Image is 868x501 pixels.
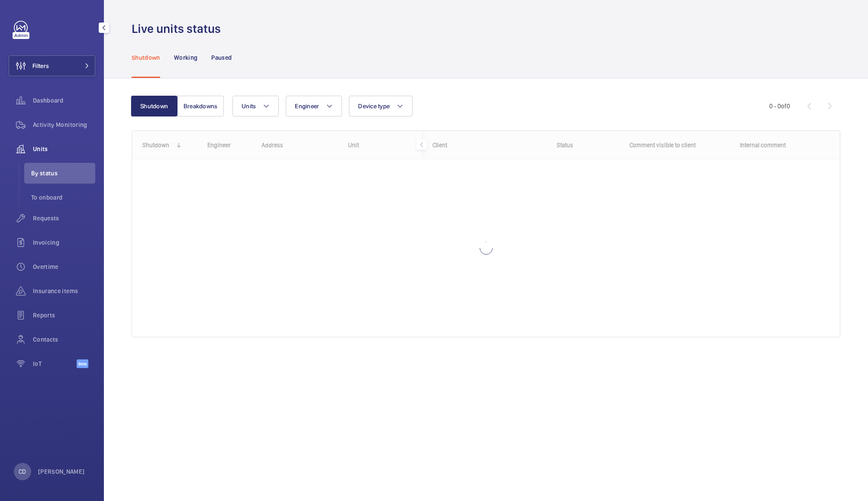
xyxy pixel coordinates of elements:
p: Paused [211,53,232,62]
p: [PERSON_NAME] [38,467,85,476]
button: Device type [349,96,413,116]
span: Requests [33,214,95,223]
span: Reports [33,311,95,320]
span: Engineer [295,103,319,110]
button: Engineer [286,96,342,116]
span: Activity Monitoring [33,120,95,129]
span: To onboard [31,193,95,202]
span: By status [31,169,95,178]
button: Units [232,96,279,116]
span: Units [242,103,256,110]
span: of [781,103,787,110]
p: Shutdown [132,53,160,62]
span: Insurance items [33,287,95,295]
span: 0 - 0 0 [769,103,790,109]
span: IoT [33,359,77,368]
p: Working [174,53,197,62]
span: Invoicing [33,238,95,247]
h1: Live units status [132,21,226,37]
span: Overtime [33,262,95,271]
span: Beta [77,359,88,368]
button: Filters [9,55,95,76]
button: Shutdown [131,96,177,116]
span: Contacts [33,335,95,344]
span: Units [33,145,95,153]
span: Dashboard [33,96,95,105]
button: Breakdowns [177,96,224,116]
p: CD [19,467,26,476]
span: Device type [358,103,390,110]
span: Filters [32,61,49,70]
